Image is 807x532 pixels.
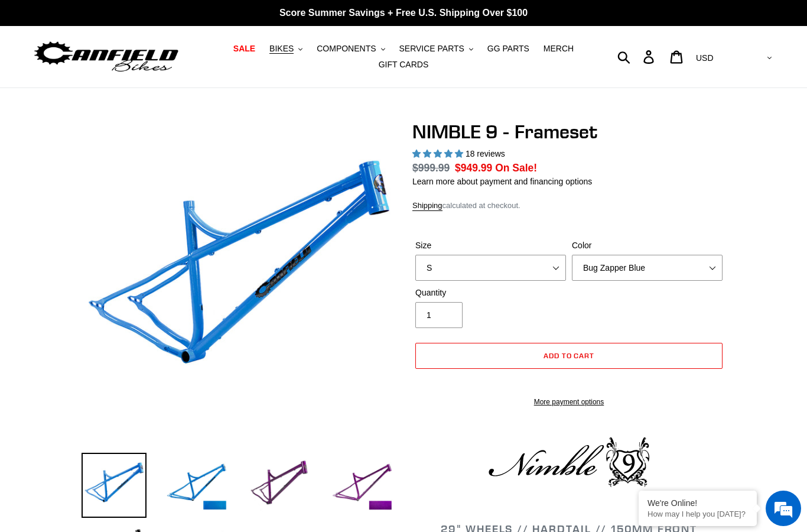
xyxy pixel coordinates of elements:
button: SERVICE PARTS [393,41,479,57]
a: Shipping [412,201,442,211]
span: 4.89 stars [412,149,466,158]
a: Learn more about payment and financing options [412,177,592,186]
button: COMPONENTS [311,41,391,57]
h1: NIMBLE 9 - Frameset [412,121,725,143]
img: Load image into Gallery viewer, NIMBLE 9 - Frameset [247,453,312,518]
a: More payment options [415,397,723,407]
span: Add to cart [544,351,595,360]
span: GIFT CARDS [379,60,429,70]
p: How may I help you today? [647,510,748,518]
img: NIMBLE 9 - Frameset [84,123,392,432]
span: $949.99 [455,162,492,174]
a: MERCH [538,41,580,57]
div: calculated at checkout. [412,200,725,212]
img: Load image into Gallery viewer, NIMBLE 9 - Frameset [330,453,395,518]
label: Size [415,239,566,252]
span: MERCH [544,44,574,54]
button: BIKES [263,41,308,57]
span: BIKES [269,44,294,54]
span: 18 reviews [466,149,505,158]
s: $999.99 [412,162,450,174]
span: On Sale! [495,160,537,176]
div: We're Online! [647,498,748,508]
img: Canfield Bikes [32,38,180,76]
span: SALE [233,44,255,54]
span: GG PARTS [487,44,529,54]
label: Quantity [415,287,566,299]
img: Load image into Gallery viewer, NIMBLE 9 - Frameset [164,453,229,518]
a: GIFT CARDS [373,57,435,73]
span: COMPONENTS [317,44,376,54]
a: SALE [227,41,261,57]
span: SERVICE PARTS [399,44,464,54]
a: GG PARTS [481,41,535,57]
img: Load image into Gallery viewer, NIMBLE 9 - Frameset [82,453,147,518]
button: Add to cart [415,343,723,369]
label: Color [572,239,723,252]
